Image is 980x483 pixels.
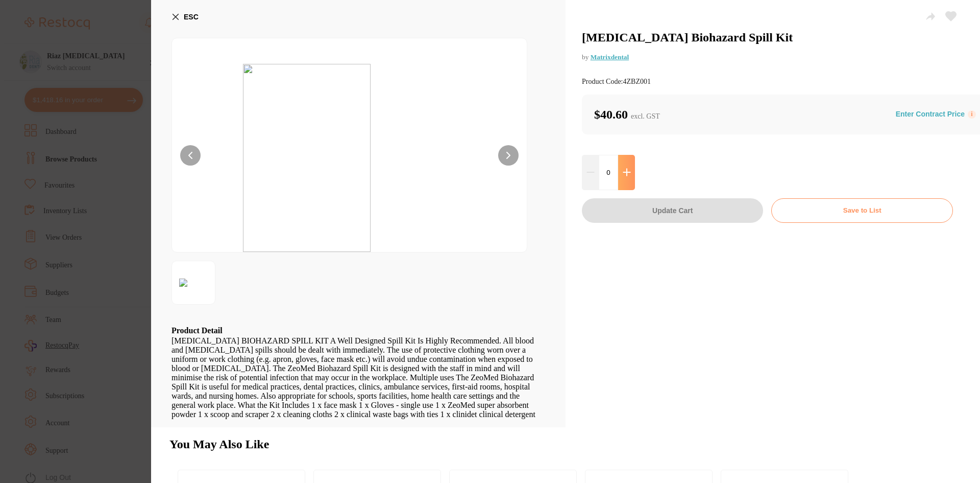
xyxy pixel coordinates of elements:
[175,274,191,291] img: XzMwMHgzMDAuanBn
[893,109,968,119] button: Enter Contract Price
[582,78,651,86] small: Product Code: 4ZBZ001
[582,198,763,223] button: Update Cart
[582,53,964,61] small: by
[582,30,964,45] h2: [MEDICAL_DATA] Biohazard Spill Kit
[771,198,953,223] button: Save to List
[631,112,660,120] span: excl. GST
[171,336,545,419] div: [MEDICAL_DATA] BIOHAZARD SPILL KIT A Well Designed Spill Kit Is Highly Recommended. All blood and...
[243,64,456,252] img: XzMwMHgzMDAuanBn
[184,12,199,21] b: ESC
[169,438,976,451] h2: You May Also Like
[968,110,976,119] label: i
[591,53,629,61] a: Matrixdental
[171,8,199,26] button: ESC
[171,326,223,335] b: Product Detail
[594,107,660,122] b: $40.60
